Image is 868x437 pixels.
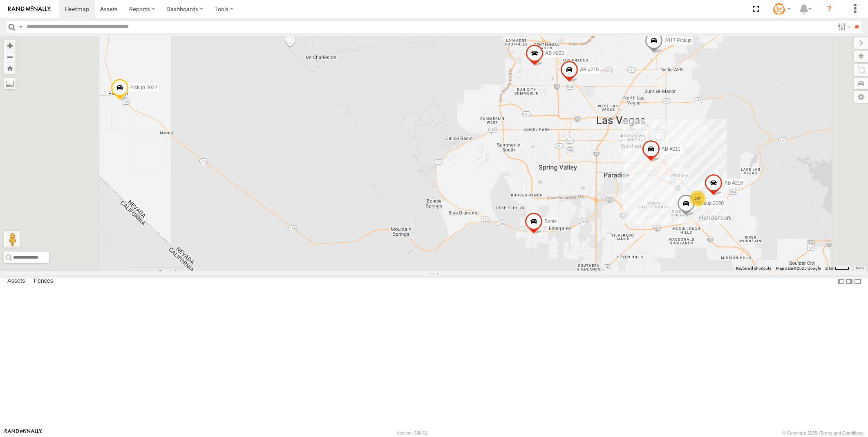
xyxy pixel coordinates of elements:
div: © Copyright 2025 - [782,430,864,435]
button: Zoom in [4,40,16,51]
label: Assets [3,276,29,287]
label: Search Filter Options [834,21,852,33]
label: Hide Summary Table [854,275,862,287]
label: Map Settings [854,91,868,103]
a: Terms (opens in new tab) [856,266,864,270]
label: Dock Summary Table to the Left [837,275,845,287]
button: Map Scale: 2 km per 32 pixels [823,266,852,271]
span: Pickup 2022 [130,85,157,90]
a: Visit our Website [4,429,42,437]
div: Tommy Stauffer [770,3,794,15]
div: Version: 308.01 [397,430,428,435]
span: AB #203 [545,50,564,56]
button: Zoom Home [4,63,16,74]
div: 32 [689,190,706,207]
span: AB #211 [662,146,680,152]
span: AB #210 [580,66,599,72]
button: Drag Pegman onto the map to open Street View [4,231,20,248]
label: Search Query [17,21,24,33]
label: Measure [4,78,16,89]
i: ? [823,2,836,16]
label: Fences [30,276,57,287]
span: Sonic [544,218,557,224]
button: Zoom out [4,51,16,63]
a: Terms and Conditions [820,430,864,435]
img: rand-logo.svg [8,6,51,12]
span: 2 km [825,266,834,270]
label: Dock Summary Table to the Right [845,275,853,287]
span: AB #216 [724,180,743,186]
span: Pickup 2020 [697,200,724,206]
span: 2017 Pickup [664,37,691,43]
button: Keyboard shortcuts [736,266,771,271]
span: Map data ©2025 Google [776,266,821,270]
